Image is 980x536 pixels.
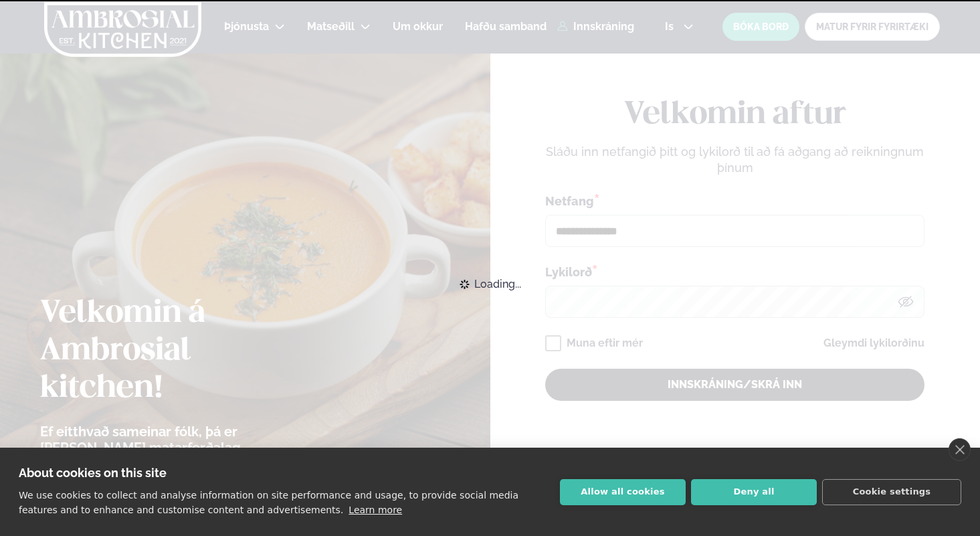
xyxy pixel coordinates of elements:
button: Deny all [691,479,817,505]
a: close [949,438,971,461]
button: Allow all cookies [560,479,686,505]
p: We use cookies to collect and analyse information on site performance and usage, to provide socia... [19,490,518,515]
span: Loading... [474,270,521,299]
a: Learn more [349,505,402,515]
button: Cookie settings [822,479,961,505]
strong: About cookies on this site [19,466,167,480]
